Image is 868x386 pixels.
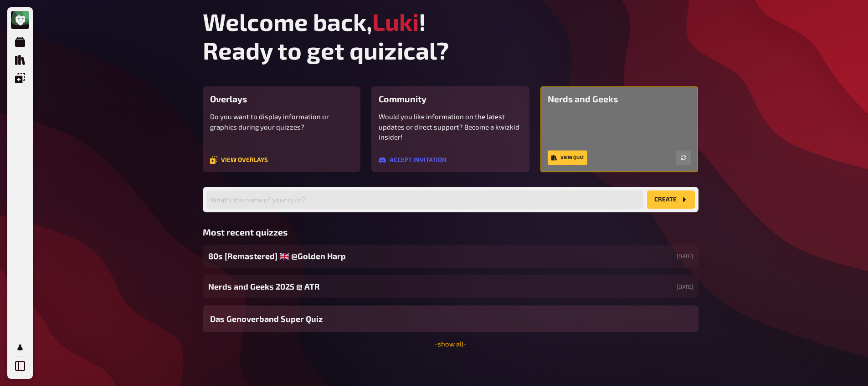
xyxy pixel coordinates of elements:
[208,281,320,293] span: Nerds and Geeks 2025 @ ATR
[203,275,699,298] a: Nerds and Geeks 2025 @ ATR[DATE]
[379,94,522,104] h3: Community
[379,111,522,142] p: Would you like information on the latest updates or direct support? Become a kwizkid insider!
[11,51,29,69] a: Quiz Library
[434,340,467,348] a: -show all-
[677,283,693,291] small: [DATE]
[11,338,29,356] a: My Account
[11,33,29,51] a: My Quizzes
[203,227,699,237] h3: Most recent quizzes
[206,190,643,209] input: What's the name of your quiz?
[203,245,699,268] a: 80s [Remastered] ​🇬🇧 @Golden Harp​[DATE]
[203,7,699,65] h1: Welcome back, ! Ready to get quizical?
[647,190,695,209] button: create
[379,156,447,164] a: Accept invitation
[210,111,354,132] p: Do you want to display information or graphics during your quizzes?
[548,94,691,104] h3: Nerds and Geeks
[203,306,699,332] a: Das Genoverband Super Quiz
[208,250,346,262] span: 80s [Remastered] ​🇬🇧 @Golden Harp​
[210,94,354,104] h3: Overlays
[210,156,268,164] a: View overlays
[548,150,587,165] a: View quiz
[11,69,29,87] a: Overlays
[372,7,419,36] span: Luki
[210,313,323,325] span: Das Genoverband Super Quiz
[677,252,693,260] small: [DATE]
